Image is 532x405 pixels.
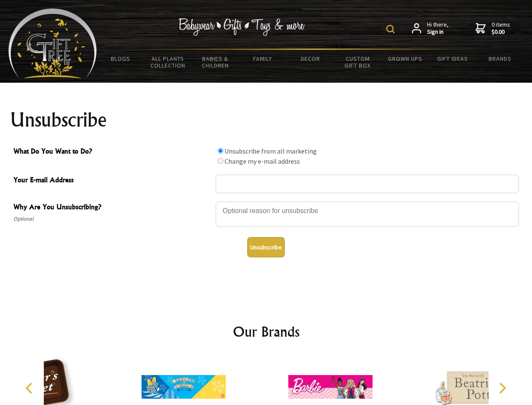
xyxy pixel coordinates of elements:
input: What Do You Want to Do? [218,148,223,154]
span: Why Are You Unsubscribing? [13,202,211,214]
label: Change my e-mail address [225,157,300,165]
a: Decor [286,50,334,67]
a: Brands [476,50,524,67]
label: Unsubscribe from all marketing [225,147,317,155]
a: Hi there,Sign in [412,21,449,36]
img: Babyware - Gifts - Toys and more... [8,8,97,78]
h1: Unsubscribe [10,110,522,130]
a: BLOGS [97,50,144,67]
img: Babywear - Gifts - Toys & more [179,18,305,36]
button: Next [493,379,511,397]
button: Previous [21,379,40,397]
strong: Sign in [427,28,449,36]
a: Gift Ideas [429,50,476,67]
span: Optional [13,214,211,224]
a: 0 items$0.00 [476,21,510,36]
span: Hi there, [427,21,449,36]
a: Grown Ups [381,50,429,67]
input: Your E-mail Address [216,175,519,193]
a: Custom Gift Box [334,50,382,74]
a: Babies & Children [192,50,239,74]
h2: Our Brands [17,321,516,342]
a: Family [239,50,287,67]
span: 0 items [492,21,510,36]
span: What Do You Want to Do? [13,146,211,158]
a: All Plants Collection [144,50,192,74]
span: Your E-mail Address [13,175,211,187]
input: What Do You Want to Do? [218,158,223,164]
button: Unsubscribe [247,237,285,257]
img: product search [386,25,395,33]
strong: $0.00 [492,28,510,36]
textarea: Why Are You Unsubscribing? [216,202,519,227]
